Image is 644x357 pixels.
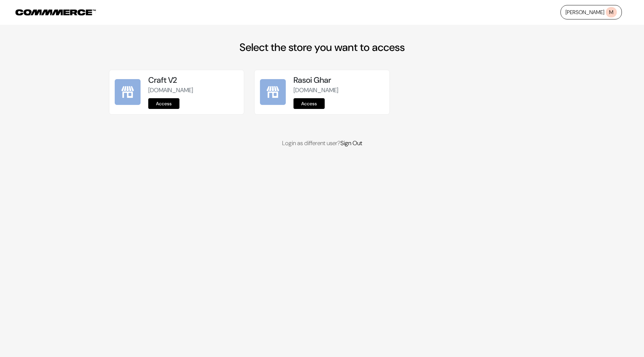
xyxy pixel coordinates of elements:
[148,98,179,109] a: Access
[293,98,325,109] a: Access
[109,139,535,148] p: Login as different user?
[15,9,96,15] img: COMMMERCE
[606,7,617,17] span: M
[148,86,238,95] p: [DOMAIN_NAME]
[115,79,141,105] img: Craft V2
[293,86,384,95] p: [DOMAIN_NAME]
[148,75,238,85] h5: Craft V2
[260,79,286,105] img: Rasoi Ghar
[560,5,622,19] a: [PERSON_NAME]M
[340,139,362,147] a: Sign Out
[109,41,535,54] h2: Select the store you want to access
[293,75,384,85] h5: Rasoi Ghar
